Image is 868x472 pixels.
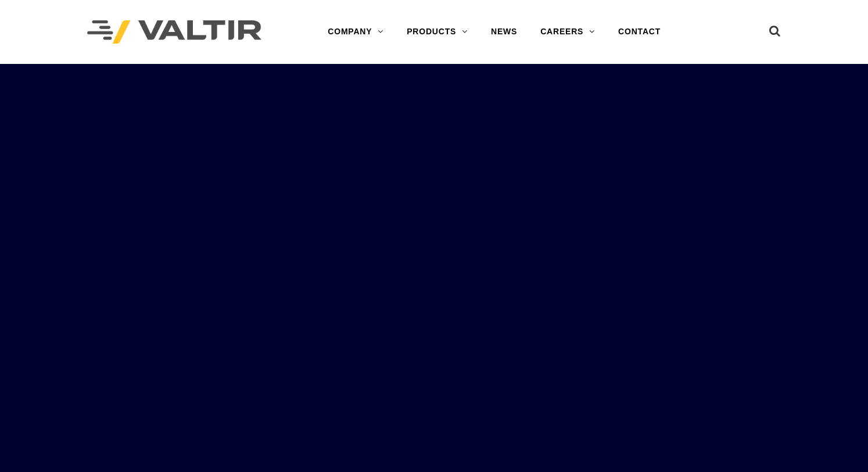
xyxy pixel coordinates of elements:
[316,20,395,44] a: COMPANY
[479,20,529,44] a: NEWS
[395,20,479,44] a: PRODUCTS
[87,20,261,44] img: Valtir
[607,20,672,44] a: CONTACT
[529,20,607,44] a: CAREERS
